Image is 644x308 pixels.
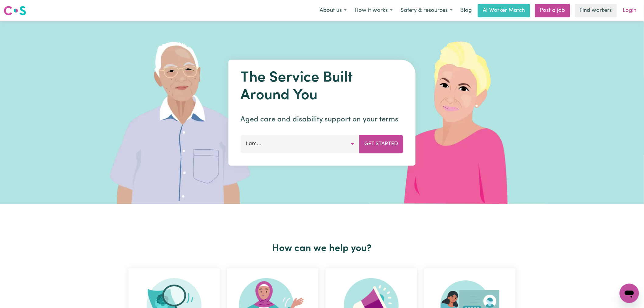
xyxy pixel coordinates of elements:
p: Aged care and disability support on your terms [241,114,404,125]
button: Get Started [359,135,404,153]
a: AI Worker Match [478,4,530,17]
button: I am... [241,135,360,153]
button: How it works [351,4,397,17]
a: Careseekers logo [4,4,26,18]
button: About us [316,4,351,17]
img: Careseekers logo [4,5,26,16]
a: Find workers [575,4,617,17]
h1: The Service Built Around You [241,69,404,104]
iframe: Button to launch messaging window [620,284,639,303]
a: Post a job [535,4,570,17]
a: Blog [457,4,475,17]
h2: How can we help you? [125,243,519,254]
button: Safety & resources [397,4,457,17]
a: Login [619,4,640,17]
